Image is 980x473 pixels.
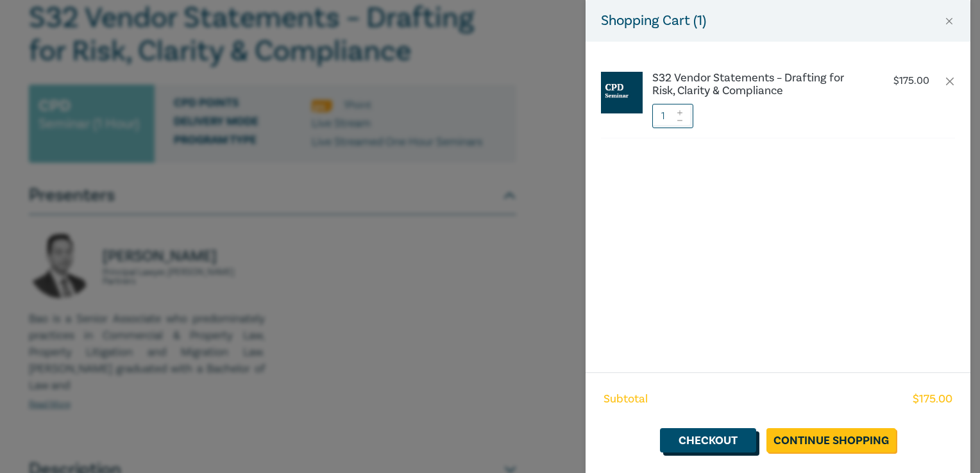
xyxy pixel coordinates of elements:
[660,428,756,452] a: Checkout
[601,10,706,31] h5: Shopping Cart ( 1 )
[601,72,643,113] img: CPD%20Seminar.jpg
[913,391,952,408] span: $ 175.00
[943,15,955,27] button: Close
[766,428,896,452] a: Continue Shopping
[604,391,648,408] span: Subtotal
[652,104,693,128] input: 1
[893,75,929,87] p: $ 175.00
[652,72,865,97] a: S32 Vendor Statements – Drafting for Risk, Clarity & Compliance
